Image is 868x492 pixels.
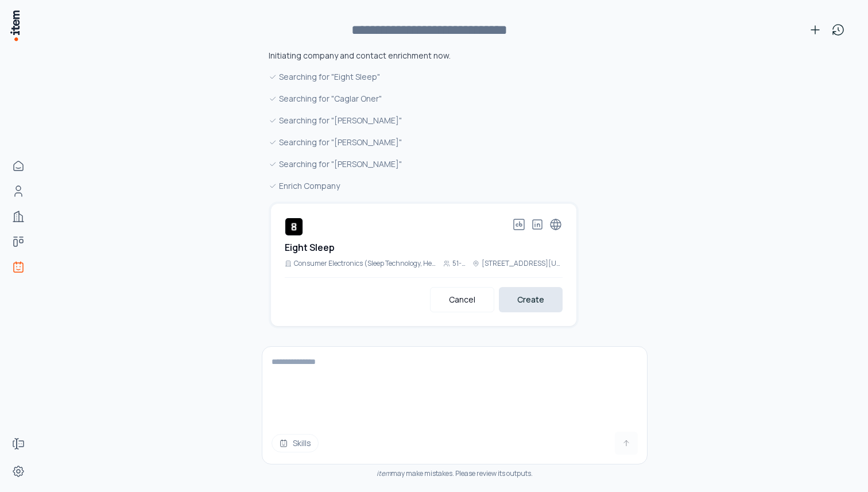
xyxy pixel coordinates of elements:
[7,205,30,228] a: Companies
[452,259,468,268] p: 51-200
[9,9,21,42] img: Item Brain Logo
[482,259,563,268] p: [STREET_ADDRESS][US_STATE]
[293,437,311,449] span: Skills
[285,241,335,254] h2: Eight Sleep
[827,18,850,41] button: View history
[269,71,579,83] div: Searching for "Eight Sleep"
[7,154,30,177] a: Home
[269,158,579,171] div: Searching for "[PERSON_NAME]"
[269,180,579,192] div: Enrich Company
[285,218,303,236] img: Eight Sleep
[499,287,563,312] button: Create
[430,287,494,312] button: Cancel
[272,434,319,452] button: Skills
[377,468,391,478] i: item
[7,460,30,483] a: Settings
[269,50,579,61] p: Initiating company and contact enrichment now.
[7,255,30,278] a: Agents
[294,259,439,268] p: Consumer Electronics (Sleep Technology, Health & Wellness)
[7,230,30,253] a: deals
[269,114,579,127] div: Searching for "[PERSON_NAME]"
[7,432,30,455] a: Forms
[262,469,648,478] div: may make mistakes. Please review its outputs.
[269,92,579,105] div: Searching for "Caglar Oner"
[269,136,579,149] div: Searching for "[PERSON_NAME]"
[7,180,30,203] a: Contacts
[804,18,827,41] button: New conversation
